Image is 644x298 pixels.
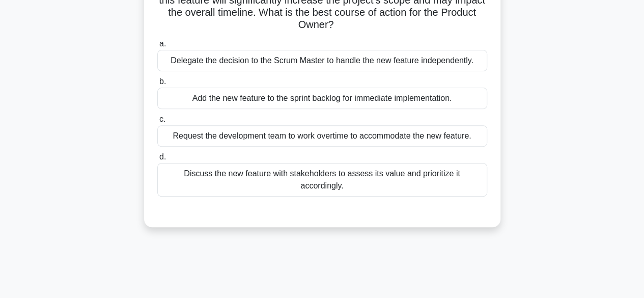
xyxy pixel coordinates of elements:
div: Add the new feature to the sprint backlog for immediate implementation. [157,88,487,109]
div: Request the development team to work overtime to accommodate the new feature. [157,125,487,147]
span: a. [159,39,166,48]
span: d. [159,152,166,161]
span: c. [159,115,165,123]
div: Delegate the decision to the Scrum Master to handle the new feature independently. [157,50,487,71]
div: Discuss the new feature with stakeholders to assess its value and prioritize it accordingly. [157,163,487,197]
span: b. [159,77,166,86]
